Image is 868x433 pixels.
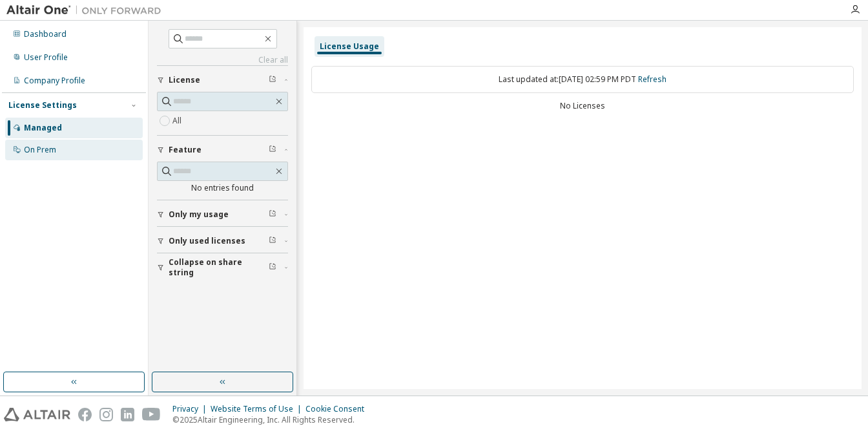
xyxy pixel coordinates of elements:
[211,404,305,414] div: Website Terms of Use
[311,66,854,93] div: Last updated at: [DATE] 02:59 PM PDT
[142,408,161,421] img: youtube.svg
[24,52,68,63] div: User Profile
[172,414,372,425] p: © 2025 Altair Engineering, Inc. All Rights Reserved.
[8,100,77,111] div: License Settings
[24,145,56,155] div: On Prem
[269,236,276,246] span: Clear filter
[157,66,288,94] button: License
[78,408,92,421] img: facebook.svg
[269,209,276,220] span: Clear filter
[157,183,288,193] div: No entries found
[24,76,85,86] div: Company Profile
[157,200,288,229] button: Only my usage
[169,257,269,278] span: Collapse on share string
[169,145,201,155] span: Feature
[24,123,62,133] div: Managed
[638,74,666,85] a: Refresh
[24,29,67,39] div: Dashboard
[6,4,168,17] img: Altair One
[157,253,288,282] button: Collapse on share string
[269,75,276,85] span: Clear filter
[172,404,211,414] div: Privacy
[157,55,288,65] a: Clear all
[269,262,276,273] span: Clear filter
[4,408,70,421] img: altair_logo.svg
[305,404,372,414] div: Cookie Consent
[169,75,200,85] span: License
[157,136,288,164] button: Feature
[169,236,245,246] span: Only used licenses
[99,408,113,421] img: instagram.svg
[169,209,229,220] span: Only my usage
[121,408,134,421] img: linkedin.svg
[311,101,854,111] div: No Licenses
[269,145,276,155] span: Clear filter
[157,227,288,255] button: Only used licenses
[172,113,184,129] label: All
[320,41,379,52] div: License Usage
